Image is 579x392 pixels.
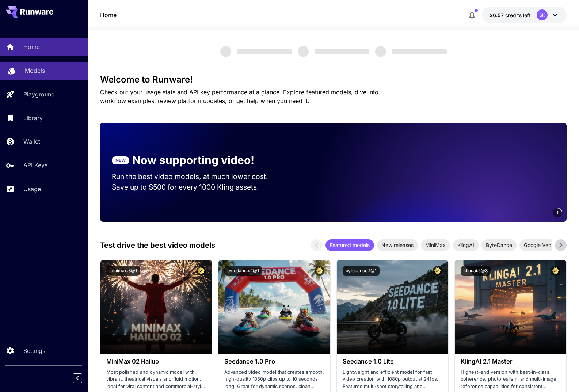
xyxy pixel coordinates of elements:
p: Library [23,114,43,122]
span: New releases [377,241,418,249]
img: alt [337,260,448,354]
p: Run the best video models, at much lower cost. [112,171,282,182]
p: Highest-end version with best-in-class coherence, photorealism, and multi-image reference capabil... [461,369,560,390]
div: New releases [377,239,418,251]
div: ByteDance [481,239,517,251]
p: Playground [23,90,55,99]
span: Check out your usage stats and API key performance at a glance. Explore featured models, dive int... [100,88,378,104]
button: Certified Model – Vetted for best performance and includes a commercial license. [315,266,324,276]
h3: Seedance 1.0 Pro [224,358,324,365]
p: Now supporting video! [132,152,254,168]
button: Certified Model – Vetted for best performance and includes a commercial license. [551,266,560,276]
p: Home [23,42,40,51]
img: alt [218,260,330,354]
span: Featured models [325,241,374,249]
span: ByteDance [481,241,517,249]
p: Advanced video model that creates smooth, high-quality 1080p clips up to 10 seconds long. Great f... [224,369,324,390]
img: alt [100,260,212,354]
button: Certified Model – Vetted for best performance and includes a commercial license. [433,266,442,276]
p: Lightweight and efficient model for fast video creation with 1080p output at 24fps. Features mult... [343,369,442,390]
h3: Seedance 1.0 Lite [343,358,442,365]
div: SK [537,9,548,20]
p: API Keys [23,161,47,170]
button: klingai:5@3 [461,266,491,276]
button: $6.56551SK [482,7,567,23]
div: KlingAI [453,239,479,251]
p: Test drive the best video models [100,240,215,251]
a: Home [100,11,117,19]
button: bytedance:2@1 [224,266,262,276]
button: minimax:3@1 [106,266,140,276]
p: Save up to $500 for every 1000 Kling assets. [112,182,282,193]
span: $6.57 [490,12,505,18]
h3: KlingAI 2.1 Master [461,358,560,365]
div: Collapse sidebar [78,372,88,385]
div: MiniMax [421,239,450,251]
span: Google Veo [519,241,556,249]
img: alt [455,260,566,354]
div: $6.56551 [490,11,531,19]
nav: breadcrumb [100,11,117,19]
span: 5 [556,210,559,215]
p: Settings [23,346,45,355]
h3: Welcome to Runware! [100,75,567,85]
button: Certified Model – Vetted for best performance and includes a commercial license. [196,266,206,276]
h3: MiniMax 02 Hailuo [106,358,206,365]
p: Models [25,66,45,75]
div: Featured models [325,239,374,251]
button: Collapse sidebar [73,373,82,383]
span: MiniMax [421,241,450,249]
p: Most polished and dynamic model with vibrant, theatrical visuals and fluid motion. Ideal for vira... [106,369,206,390]
p: Usage [23,184,41,193]
span: credits left [505,12,531,18]
p: Wallet [23,137,40,146]
button: bytedance:1@1 [343,266,380,276]
div: Google Veo [519,239,556,251]
span: KlingAI [453,241,479,249]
